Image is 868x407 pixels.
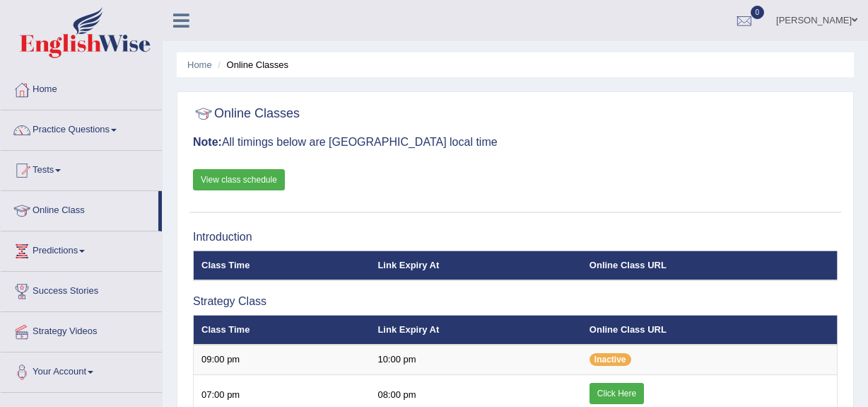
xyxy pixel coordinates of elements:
[1,151,162,186] a: Tests
[590,383,644,404] a: Click Here
[194,345,370,374] td: 09:00 pm
[582,251,838,280] th: Online Class URL
[1,191,158,227] a: Online Class
[1,352,162,388] a: Your Account
[193,295,838,308] h3: Strategy Class
[194,315,370,345] th: Class Time
[193,169,285,190] a: View class schedule
[193,136,838,149] h3: All timings below are [GEOGRAPHIC_DATA] local time
[1,272,162,307] a: Success Stories
[193,136,222,148] b: Note:
[1,110,162,146] a: Practice Questions
[751,6,765,19] span: 0
[370,345,581,374] td: 10:00 pm
[193,231,838,243] h3: Introduction
[187,59,212,70] a: Home
[370,251,581,280] th: Link Expiry At
[1,312,162,348] a: Strategy Videos
[1,70,162,105] a: Home
[370,315,581,345] th: Link Expiry At
[193,103,300,125] h2: Online Classes
[214,58,288,71] li: Online Classes
[582,315,838,345] th: Online Class URL
[590,353,631,366] span: Inactive
[194,251,370,280] th: Class Time
[1,231,162,267] a: Predictions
